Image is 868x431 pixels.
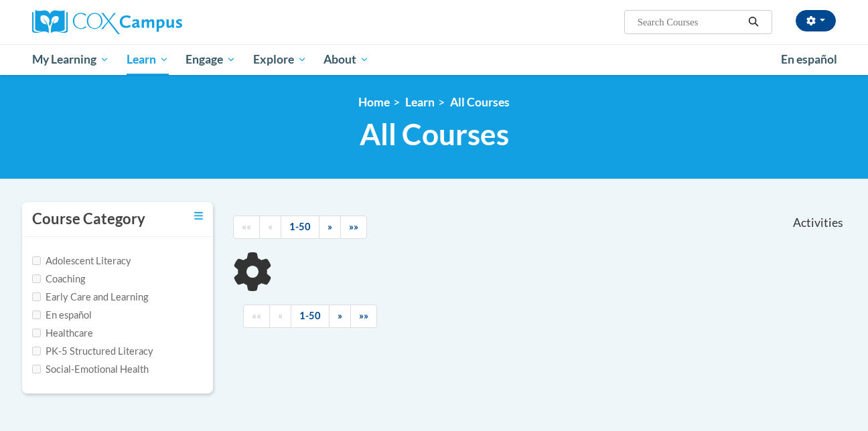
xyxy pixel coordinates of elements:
button: Search [743,14,764,30]
span: Learn [127,52,169,68]
input: Checkbox for Options [32,329,41,337]
a: Explore [244,44,315,75]
a: All Courses [450,95,510,109]
button: Account Settings [796,10,836,31]
a: Cox Campus [32,10,287,34]
label: Coaching [32,272,85,286]
a: 1-50 [291,305,330,328]
a: About [315,44,378,75]
span: «« [242,221,251,232]
img: Cox Campus [32,10,182,34]
a: Learn [118,44,177,75]
label: En español [32,308,92,323]
a: Begining [243,305,270,328]
div: Main menu [12,44,856,75]
span: Explore [253,52,307,68]
span: En español [781,52,837,66]
span: » [338,310,342,321]
span: «« [252,310,261,321]
input: Checkbox for Options [32,256,41,265]
h3: Course Category [32,209,145,230]
a: 1-50 [281,215,319,239]
span: « [268,221,273,232]
a: Next [329,305,351,328]
label: Social-Emotional Health [32,362,149,377]
input: Checkbox for Options [32,311,41,319]
span: » [328,221,332,232]
label: Adolescent Literacy [32,254,131,268]
span: Activities [793,215,843,230]
label: PK-5 Structured Literacy [32,344,153,359]
input: Checkbox for Options [32,292,41,301]
a: Engage [177,44,244,75]
a: Home [358,95,390,109]
a: Toggle collapse [194,209,203,224]
span: About [323,52,369,68]
a: Previous [269,305,291,328]
input: Search Courses [636,14,743,30]
a: Begining [233,215,260,239]
a: End [350,305,377,328]
span: »» [349,221,358,232]
a: Learn [405,95,435,109]
a: Next [319,215,341,239]
span: All Courses [360,116,509,152]
a: En español [772,46,846,74]
input: Checkbox for Options [32,365,41,373]
a: Previous [259,215,281,239]
span: My Learning [32,52,109,68]
span: Engage [186,52,236,68]
label: Healthcare [32,326,93,341]
label: Early Care and Learning [32,290,148,305]
input: Checkbox for Options [32,274,41,283]
span: « [278,310,283,321]
a: My Learning [23,44,118,75]
span: »» [359,310,368,321]
a: End [340,215,367,239]
input: Checkbox for Options [32,347,41,355]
